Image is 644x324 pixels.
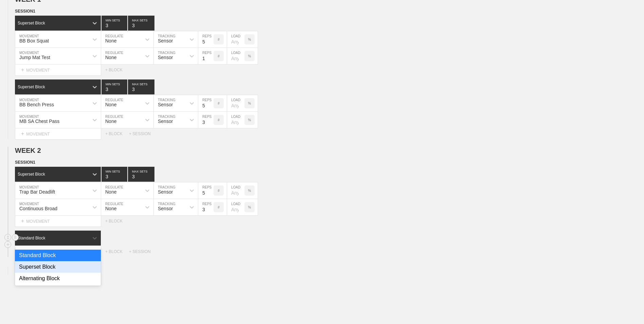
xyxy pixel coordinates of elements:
[105,119,116,124] div: None
[218,54,220,58] p: #
[105,249,129,254] div: + BLOCK
[248,102,251,105] p: %
[227,31,244,48] input: Any
[227,95,244,111] input: Any
[15,216,101,227] div: MOVEMENT
[18,21,45,25] div: Superset Block
[158,206,173,211] div: Sensor
[218,38,220,41] p: #
[21,131,24,137] span: +
[15,250,101,261] div: Standard Block
[105,55,116,60] div: None
[15,246,101,257] div: MOVEMENT
[227,182,244,199] input: Any
[158,55,173,60] div: Sensor
[610,291,644,324] iframe: Chat Widget
[105,102,116,107] div: None
[15,261,101,273] div: Superset Block
[227,112,244,128] input: Any
[19,102,54,107] div: BB Bench Press
[128,79,154,94] input: None
[105,189,116,195] div: None
[248,189,251,193] p: %
[15,147,41,154] span: WEEK 2
[15,9,35,14] span: SESSION 1
[227,48,244,64] input: Any
[15,65,101,76] div: MOVEMENT
[158,102,173,107] div: Sensor
[15,160,35,165] span: SESSION 1
[15,273,101,284] div: Alternating Block
[227,199,244,215] input: Any
[248,205,251,209] p: %
[15,128,101,140] div: MOVEMENT
[19,55,50,60] div: Jump Mat Test
[128,167,154,182] input: None
[19,119,59,124] div: MB SA Chest Pass
[105,206,116,211] div: None
[105,68,129,72] div: + BLOCK
[105,219,129,223] div: + BLOCK
[129,131,156,136] div: + SESSION
[218,189,220,193] p: #
[248,118,251,122] p: %
[105,131,129,136] div: + BLOCK
[218,205,220,209] p: #
[18,172,45,177] div: Superset Block
[218,118,220,122] p: #
[105,38,116,43] div: None
[248,54,251,58] p: %
[128,16,154,31] input: None
[158,189,173,195] div: Sensor
[158,38,173,43] div: Sensor
[19,189,55,195] div: Trap Bar Deadlift
[129,249,156,254] div: + SESSION
[248,38,251,41] p: %
[218,102,220,105] p: #
[21,67,24,73] span: +
[158,119,173,124] div: Sensor
[18,85,45,89] div: Superset Block
[19,206,57,211] div: Continuous Broad
[18,236,45,240] div: Standard Block
[19,38,49,43] div: BB Box Squat
[21,218,24,224] span: +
